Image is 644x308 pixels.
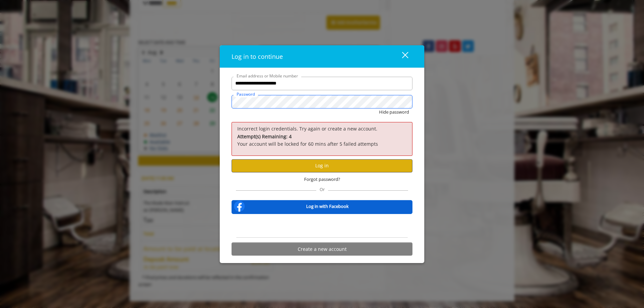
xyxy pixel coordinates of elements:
span: Forgot password? [304,176,340,183]
label: Email address or Mobile number [233,72,301,79]
p: Your account will be locked for 60 mins after 5 failed attempts [237,133,407,148]
input: Email address or Mobile number [232,76,412,90]
iframe: Sign in with Google Button [288,218,356,233]
span: Log in to continue [232,52,283,60]
button: close dialog [390,49,412,63]
label: Password [233,91,258,97]
img: facebook-logo [233,199,246,213]
span: Incorrect login credentials. Try again or create a new account. [237,125,377,132]
b: Log in with Facebook [306,203,349,210]
span: Or [316,186,328,192]
button: Hide password [379,108,409,115]
b: Attempt(s) Remaining: 4 [237,133,292,140]
button: Log in [232,159,412,172]
input: Password [232,95,412,108]
button: Create a new account [232,242,412,256]
div: close dialog [394,51,408,62]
